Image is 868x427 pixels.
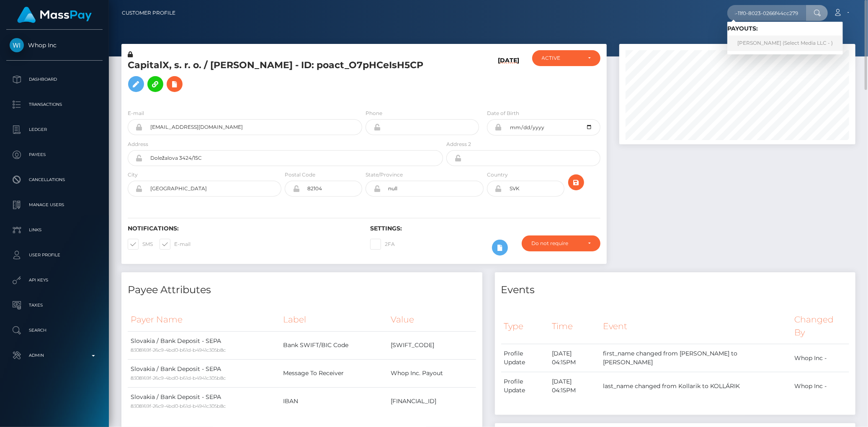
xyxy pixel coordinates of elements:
p: Cancellations [10,174,99,186]
a: Admin [6,345,103,366]
td: Profile Update [501,372,549,400]
div: ACTIVE [542,55,581,61]
td: [FINANCIAL_ID] [388,387,476,415]
td: [DATE] 04:15PM [549,372,600,400]
th: Payer Name [128,308,280,331]
a: Manage Users [6,194,103,215]
p: Payees [10,148,99,161]
th: Label [280,308,388,331]
p: Admin [10,349,99,362]
label: E-mail [128,110,144,117]
th: Time [549,308,600,344]
td: Whop Inc - [791,372,849,400]
th: Value [388,308,476,331]
small: 8308169f-26c9-4bd0-b61d-b4941c305b8c [131,403,226,409]
td: Slovakia / Bank Deposit - SEPA [128,359,280,387]
label: SMS [128,239,153,250]
label: Address 2 [446,141,471,148]
td: first_name changed from [PERSON_NAME] to [PERSON_NAME] [600,344,791,372]
button: Do not require [522,235,600,251]
input: Search... [727,5,806,21]
img: MassPay Logo [17,7,92,23]
label: 2FA [370,239,395,250]
th: Type [501,308,549,344]
h6: Settings: [370,225,600,232]
a: User Profile [6,245,103,266]
h4: Events [501,283,850,297]
p: Search [10,324,99,337]
td: Whop Inc. Payout [388,359,476,387]
p: Manage Users [10,199,99,211]
span: Whop Inc [6,41,103,49]
td: [SWIFT_CODE] [388,331,476,359]
p: Ledger [10,123,99,136]
label: E-mail [160,239,191,250]
td: Slovakia / Bank Deposit - SEPA [128,331,280,359]
a: Search [6,320,103,341]
label: Address [128,141,148,148]
label: Date of Birth [487,110,519,117]
a: API Keys [6,270,103,291]
td: Bank SWIFT/BIC Code [280,331,388,359]
a: Ledger [6,119,103,140]
td: Whop Inc - [791,344,849,372]
a: Dashboard [6,69,103,90]
h6: Notifications: [128,225,358,232]
td: IBAN [280,387,388,415]
small: 8308169f-26c9-4bd0-b61d-b4941c305b8c [131,347,226,353]
p: API Keys [10,274,99,286]
label: City [128,171,138,179]
p: Taxes [10,299,99,312]
p: Transactions [10,98,99,111]
td: Profile Update [501,344,549,372]
a: Transactions [6,94,103,115]
h6: [DATE] [498,57,520,99]
small: 8308169f-26c9-4bd0-b61d-b4941c305b8c [131,375,226,381]
h5: CapitalX, s. r. o. / [PERSON_NAME] - ID: poact_O7pHCeIsH5CP [128,59,438,96]
td: Message To Receiver [280,359,388,387]
td: Slovakia / Bank Deposit - SEPA [128,387,280,415]
td: last_name changed from Kollarik to KOLLÁRIK [600,372,791,400]
a: Payees [6,144,103,165]
a: Cancellations [6,169,103,190]
h4: Payee Attributes [128,283,476,297]
a: Links [6,220,103,240]
img: Whop Inc [10,38,24,52]
label: Country [487,171,508,179]
a: Customer Profile [122,4,175,22]
label: Postal Code [285,171,315,179]
th: Changed By [791,308,849,344]
p: Links [10,224,99,236]
td: [DATE] 04:15PM [549,344,600,372]
a: Taxes [6,295,103,316]
a: [PERSON_NAME] (Select Media LLC - ) [727,36,843,51]
label: State/Province [366,171,403,179]
button: ACTIVE [532,50,600,66]
label: Phone [366,110,382,117]
th: Event [600,308,791,344]
p: Dashboard [10,73,99,86]
h6: Payouts: [727,25,843,32]
div: Do not require [531,240,581,247]
p: User Profile [10,249,99,261]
